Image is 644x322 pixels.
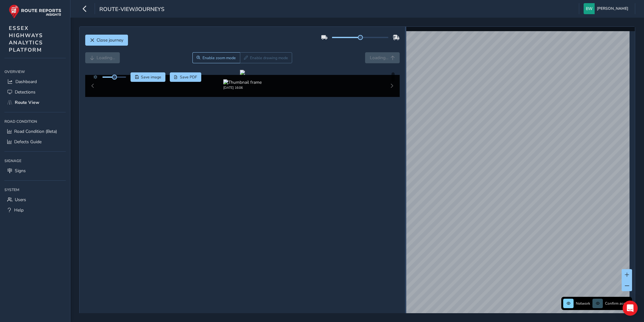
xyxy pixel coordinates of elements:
span: Network [576,301,590,306]
a: Route View [4,97,66,108]
span: ESSEX HIGHWAYS ANALYTICS PLATFORM [9,25,43,54]
button: Save [130,72,165,82]
a: Detections [4,87,66,97]
span: [PERSON_NAME] [597,3,628,14]
div: Overview [4,67,66,76]
a: Road Condition (Beta) [4,126,66,137]
div: Signage [4,156,66,166]
div: System [4,185,66,195]
div: Road Condition [4,117,66,126]
button: PDF [170,72,202,82]
a: Signs [4,166,66,176]
a: Defects Guide [4,137,66,147]
img: diamond-layout [584,3,595,14]
a: Help [4,205,66,215]
span: Dashboard [15,79,37,85]
span: route-view/journeys [99,5,164,14]
span: Close journey [97,37,123,43]
a: Dashboard [4,76,66,87]
button: Zoom [192,52,240,63]
span: Save image [141,75,161,80]
span: Users [15,197,26,203]
img: rr logo [9,4,61,19]
span: Enable zoom mode [203,55,236,60]
span: Confirm assets [605,301,630,306]
button: Close journey [85,35,128,46]
span: Save PDF [180,75,197,80]
button: [PERSON_NAME] [584,3,630,14]
div: Open Intercom Messenger [623,301,638,316]
span: Signs [15,168,26,174]
img: Thumbnail frame [223,79,262,85]
span: Road Condition (Beta) [14,128,57,134]
span: Help [14,207,24,213]
span: Route View [15,99,39,105]
a: Users [4,195,66,205]
span: Detections [15,89,36,95]
div: [DATE] 16:06 [223,85,262,90]
span: Defects Guide [14,139,42,145]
